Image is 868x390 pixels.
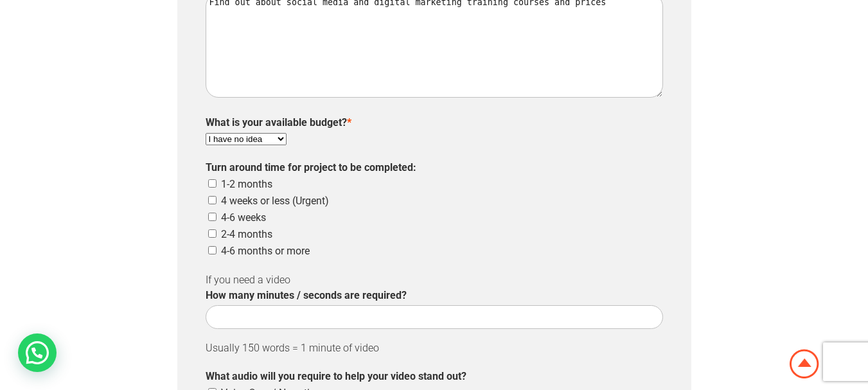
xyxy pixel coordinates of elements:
label: 4-6 months or more [221,245,310,257]
label: What audio will you require to help your video stand out? [206,370,466,382]
label: 1-2 months [221,178,272,190]
label: 2-4 months [221,228,272,240]
label: Turn around time for project to be completed: [206,161,416,173]
label: What is your available budget? [206,116,351,129]
img: Animation Studio South Africa [787,347,822,381]
label: 4 weeks or less (Urgent) [221,195,329,207]
label: 4-6 weeks [221,211,266,224]
div: If you need a video Usually 150 words = 1 minute of video [206,274,663,354]
label: How many minutes / seconds are required? [206,289,407,301]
